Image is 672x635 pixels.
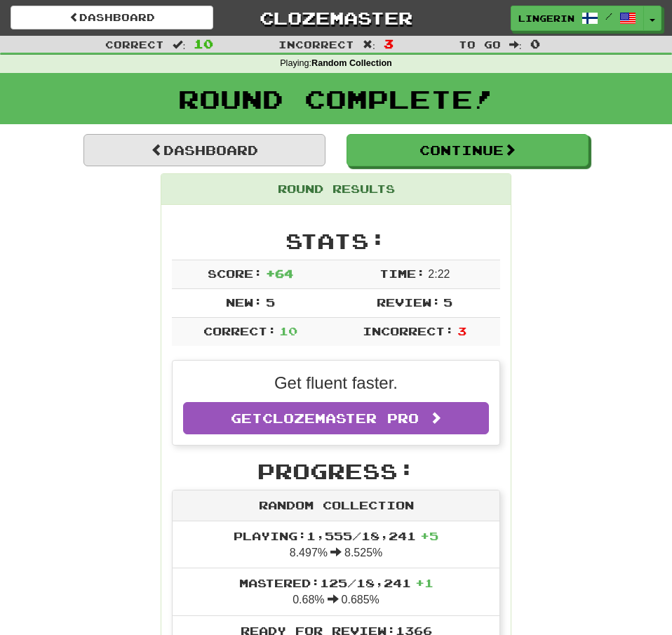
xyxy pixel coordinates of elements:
[105,39,164,51] span: Correct
[530,36,540,51] span: 0
[377,295,441,309] span: Review:
[266,267,293,280] span: + 64
[347,134,589,166] button: Continue
[384,36,394,51] span: 3
[173,490,499,521] div: Random Collection
[363,39,375,49] span: :
[279,324,297,337] span: 10
[234,529,438,542] span: Playing: 1,555 / 18,241
[363,324,454,337] span: Incorrect:
[443,295,452,309] span: 5
[226,295,262,309] span: New:
[161,174,511,205] div: Round Results
[183,402,489,434] a: GetClozemaster Pro
[420,529,438,542] span: + 5
[605,11,612,21] span: /
[172,229,500,253] h2: Stats:
[266,295,275,309] span: 5
[511,6,644,31] a: LingeringWater3403 /
[173,521,499,569] li: 8.497% 8.525%
[428,268,450,280] span: 2 : 22
[239,576,434,589] span: Mastered: 125 / 18,241
[172,460,500,483] h2: Progress:
[509,39,522,49] span: :
[11,6,213,29] a: Dashboard
[203,324,276,337] span: Correct:
[278,39,354,51] span: Incorrect
[83,134,325,166] a: Dashboard
[262,410,419,426] span: Clozemaster Pro
[234,6,437,30] a: Clozemaster
[379,267,425,280] span: Time:
[457,324,466,337] span: 3
[459,39,501,51] span: To go
[415,576,434,589] span: + 1
[5,85,667,113] h1: Round Complete!
[173,568,499,616] li: 0.68% 0.685%
[173,39,185,49] span: :
[183,371,489,395] p: Get fluent faster.
[194,36,213,51] span: 10
[311,58,392,68] strong: Random Collection
[208,267,262,280] span: Score:
[518,12,574,25] span: LingeringWater3403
